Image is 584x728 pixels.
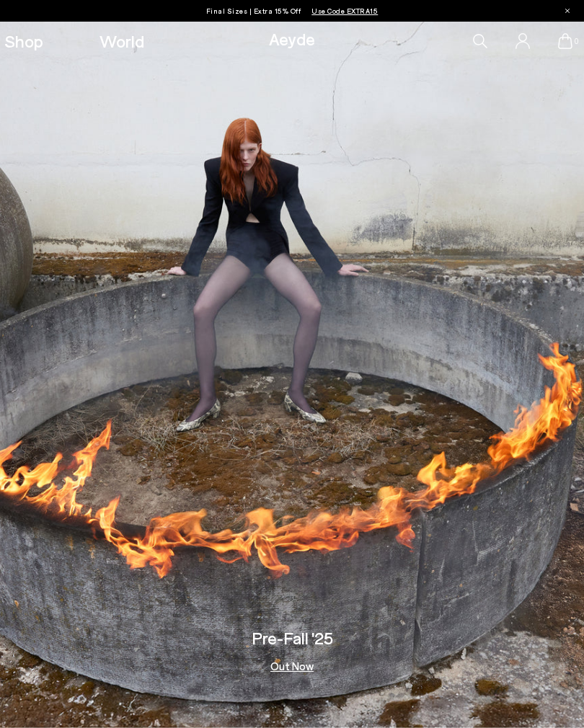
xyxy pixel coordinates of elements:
a: Out Now [270,661,314,672]
a: Aeyde [269,28,315,49]
a: 0 [558,33,572,49]
h3: Pre-Fall '25 [252,629,333,647]
a: Shop [4,32,43,50]
span: Navigate to /collections/ss25-final-sizes [311,6,378,15]
p: Final Sizes | Extra 15% Off [206,4,379,18]
a: World [99,32,144,50]
span: 0 [572,37,580,45]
